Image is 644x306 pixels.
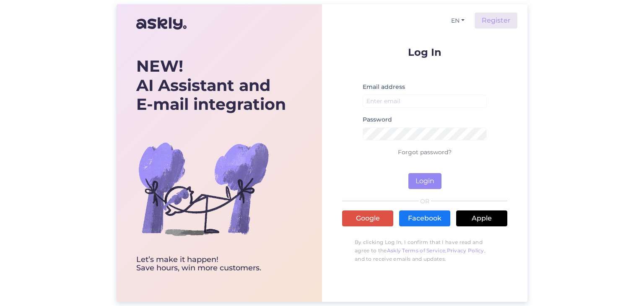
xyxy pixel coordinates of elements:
[136,13,187,34] img: Askly
[136,57,286,114] div: AI Assistant and E-mail integration
[398,148,452,156] a: Forgot password?
[342,234,507,267] p: By clicking Log In, I confirm that I have read and agree to the , , and to receive emails and upd...
[399,210,450,226] a: Facebook
[387,247,446,254] a: Askly Terms of Service
[363,83,405,91] label: Email address
[447,247,484,254] a: Privacy Policy
[342,210,393,226] a: Google
[136,122,270,256] img: bg-askly
[363,95,487,108] input: Enter email
[136,256,286,272] div: Let’s make it happen! Save hours, win more customers.
[136,56,183,76] b: NEW!
[475,13,517,29] a: Register
[419,198,431,204] span: OR
[408,173,441,189] button: Login
[456,210,507,226] a: Apple
[448,15,468,27] button: EN
[342,47,507,57] p: Log In
[363,115,392,124] label: Password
